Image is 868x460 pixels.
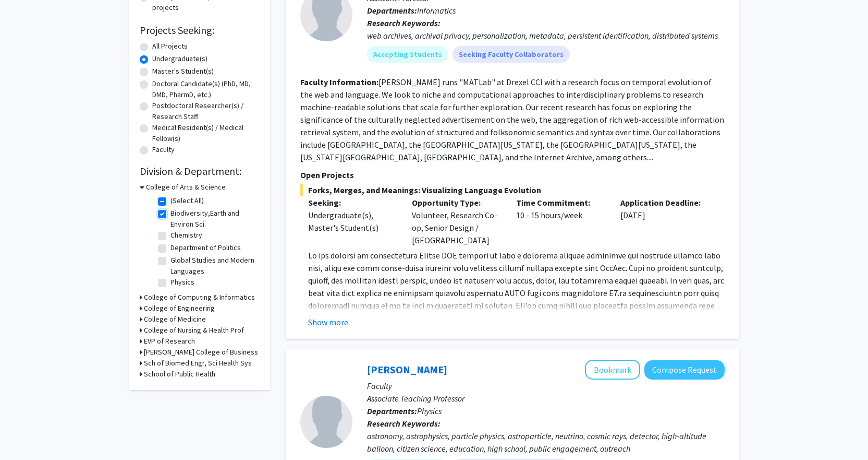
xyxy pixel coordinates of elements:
[620,196,709,209] p: Application Deadline:
[144,292,255,303] h3: College of Computing & Informatics
[367,18,441,28] b: Research Keywords:
[170,255,257,277] label: Global Studies and Modern Languages
[308,196,397,209] p: Seeking:
[367,363,447,376] a: [PERSON_NAME]
[367,29,725,42] div: web archives, archival privacy, personalization, metadata, persistent identification, distributed...
[516,196,605,209] p: Time Commitment:
[144,369,215,380] h3: School of Public Health
[404,196,508,246] div: Volunteer, Research Co-op, Senior Design / [GEOGRAPHIC_DATA]
[170,277,194,288] label: Physics
[152,78,260,100] label: Doctoral Candidate(s) (PhD, MD, DMD, PharmD, etc.)
[453,46,570,63] mat-chip: Seeking Faculty Collaborators
[417,406,442,416] span: Physics
[170,242,241,253] label: Department of Politics
[508,196,613,246] div: 10 - 15 hours/week
[144,347,258,358] h3: [PERSON_NAME] College of Business
[144,358,252,369] h3: Sch of Biomed Engr, Sci Health Sys
[585,360,640,380] button: Add Christina Love to Bookmarks
[152,122,260,144] label: Medical Resident(s) / Medical Fellow(s)
[367,5,417,16] b: Departments:
[170,208,257,230] label: Biodiversity,Earth and Environ Sci.
[8,413,44,452] iframe: Chat
[152,144,175,155] label: Faculty
[144,325,244,336] h3: College of Nursing & Health Prof
[170,230,202,241] label: Chemistry
[300,184,725,196] span: Forks, Merges, and Meanings: Visualizing Language Evolution
[300,77,724,162] fg-read-more: [PERSON_NAME] runs "MATLab" at Drexel CCI with a research focus on temporal evolution of the web ...
[308,316,348,328] button: Show more
[152,53,207,64] label: Undergraduate(s)
[144,314,206,325] h3: College of Medicine
[152,100,260,122] label: Postdoctoral Researcher(s) / Research Staff
[367,406,417,416] b: Departments:
[644,360,725,380] button: Compose Request to Christina Love
[412,196,500,209] p: Opportunity Type:
[367,430,725,455] div: astronomy, astrophysics, particle physics, astroparticle, neutrino, cosmic rays, detector, high-a...
[367,392,725,405] p: Associate Teaching Professor
[146,182,226,193] h3: College of Arts & Science
[170,195,204,206] label: (Select All)
[367,380,725,392] p: Faculty
[308,209,397,234] div: Undergraduate(s), Master's Student(s)
[152,41,188,52] label: All Projects
[140,24,260,37] h2: Projects Seeking:
[300,169,725,181] p: Open Projects
[152,66,214,77] label: Master's Student(s)
[140,165,260,178] h2: Division & Department:
[308,249,725,399] p: Lo ips dolorsi am consectetura Elitse DOE tempori ut labo e dolorema aliquae adminimve qui nostru...
[367,46,448,63] mat-chip: Accepting Students
[367,418,441,429] b: Research Keywords:
[300,77,378,87] b: Faculty Information:
[417,5,456,16] span: Informatics
[144,336,195,347] h3: EVP of Research
[144,303,215,314] h3: College of Engineering
[613,196,717,246] div: [DATE]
